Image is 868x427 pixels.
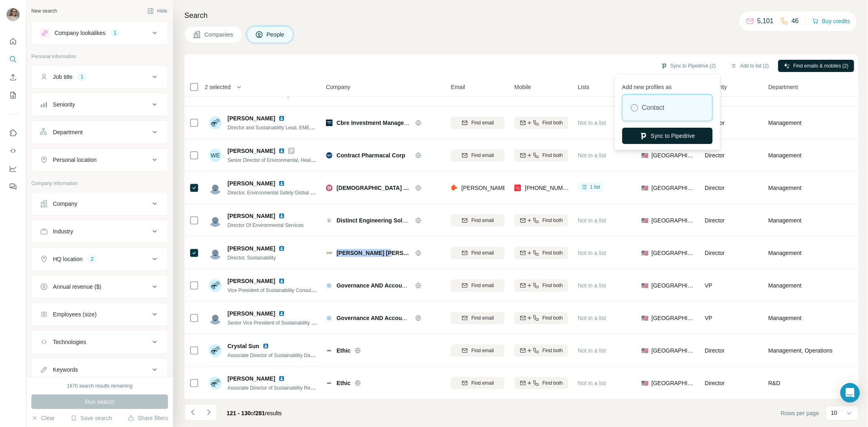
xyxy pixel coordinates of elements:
img: Avatar [209,279,222,292]
span: Associate Director of Sustainability Data and Analytics [227,352,344,358]
span: [PERSON_NAME] [227,244,275,253]
span: Not in a list [578,120,606,126]
span: Not in a list [578,217,606,224]
button: Find both [514,117,568,129]
span: [GEOGRAPHIC_DATA] [652,314,695,322]
img: Avatar [209,312,222,325]
span: Find email [471,282,494,289]
button: Add to list (2) [725,60,775,72]
img: LinkedIn logo [278,213,285,219]
img: Logo of Ethic [326,380,332,386]
p: Add new profiles as [622,80,713,91]
button: Clear [31,414,55,422]
button: Find email [451,312,505,324]
span: Department [768,83,798,91]
div: Seniority [53,100,75,109]
button: Find email [451,344,505,357]
button: Seniority [32,95,168,114]
div: Department [53,128,83,136]
button: Find both [514,247,568,259]
span: Find email [471,314,494,322]
span: [PHONE_NUMBER] [525,185,576,191]
div: 2 [87,255,97,263]
span: Find email [471,347,494,354]
span: Director and Sustainability Lead, EMEA Client Care [227,124,339,131]
span: Not in a list [578,152,606,159]
img: Logo of Ethic [326,347,332,354]
img: Logo of Becton Dickinson [326,250,332,256]
button: Department [32,122,168,142]
p: Company information [31,180,168,187]
button: Employees (size) [32,305,168,324]
span: 🇺🇸 [641,379,648,387]
img: Logo of Governance AND Accountability Institute [326,282,332,289]
span: [GEOGRAPHIC_DATA] [652,281,695,290]
span: [DEMOGRAPHIC_DATA] & [PERSON_NAME] [337,184,411,192]
img: provider hunter logo [451,184,457,192]
button: Use Surfe API [7,144,20,158]
button: Keywords [32,360,168,379]
img: LinkedIn logo [278,375,285,382]
span: Find both [542,249,563,257]
span: Director [705,347,725,354]
img: Logo of Governance AND Accountability Institute [326,315,332,321]
button: Enrich CSV [7,70,20,85]
span: of [251,410,256,416]
div: Company [53,200,77,208]
div: Company lookalikes [55,29,105,37]
span: Companies [204,30,234,39]
span: People [267,30,285,39]
span: [PERSON_NAME] [227,179,275,187]
button: Find both [514,214,568,227]
button: Use Surfe on LinkedIn [7,126,20,140]
img: Avatar [209,377,222,390]
button: Find both [514,312,568,324]
span: Director [705,250,725,256]
button: Find email [451,247,505,259]
span: [GEOGRAPHIC_DATA] [652,184,695,192]
button: Navigate to previous page [184,404,201,420]
img: Avatar [209,214,222,227]
button: Find both [514,149,568,161]
p: 5,101 [757,16,774,26]
span: [PERSON_NAME] [227,309,275,318]
span: 🇺🇸 [641,346,648,355]
button: Find email [451,214,505,227]
span: Find both [542,282,563,289]
button: Search [7,52,20,67]
img: Logo of Church & Dwight [326,185,332,191]
span: 🇺🇸 [641,151,648,159]
span: Rows per page [781,409,819,417]
img: provider prospeo logo [514,184,521,192]
div: WE [209,149,222,162]
div: Annual revenue ($) [53,283,101,291]
button: Company [32,194,168,213]
span: [PERSON_NAME] [PERSON_NAME] [337,249,411,257]
button: Navigate to next page [201,404,217,420]
span: Management [768,281,802,290]
span: Find emails & mobiles (2) [794,62,848,70]
p: 46 [791,16,799,26]
span: Find email [471,152,494,159]
span: [PERSON_NAME] [227,147,275,155]
span: Management [768,119,802,127]
span: Governance AND Accountability Institute [337,315,448,321]
span: 🇺🇸 [641,249,648,257]
span: [GEOGRAPHIC_DATA] [652,151,695,159]
span: Ethic [337,346,350,355]
button: Technologies [32,332,168,352]
span: [PERSON_NAME] [227,375,275,383]
h4: Search [184,10,858,21]
span: Mobile [514,83,531,91]
span: Ethic [337,379,350,387]
span: 2 selected [205,83,231,91]
span: 121 - 130 [227,410,251,416]
span: Find both [542,119,563,126]
p: Personal information [31,53,168,60]
span: Find both [542,314,563,322]
span: Director [705,185,725,191]
span: [GEOGRAPHIC_DATA] [652,216,695,224]
span: Director [705,380,725,386]
img: Avatar [7,8,20,21]
img: Avatar [209,116,222,129]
